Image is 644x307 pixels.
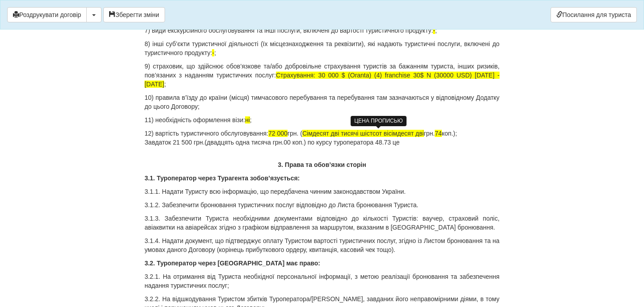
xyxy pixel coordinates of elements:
[433,27,435,34] span: -
[144,214,500,232] p: 3.1.3. Забезпечити Туриста необхідними документами відповідно до кількості Туристів: ваучер, стра...
[103,7,165,22] button: Зберегти зміни
[144,115,500,124] p: 11) необхідність оформлення візи: ;
[144,62,500,89] p: 9) страховик, що здійснює обов’язкове та/або добровільне страхування туристів за бажанням туриста...
[144,93,500,111] p: 10) правила в’їзду до країни (місця) тимчасового перебування та перебування там зазначаються у ві...
[144,272,500,290] p: 3.2.1. На отримання від Туриста необхідної персональної інформації, з метою реалізації бронювання...
[435,130,442,137] span: 74
[212,49,214,56] span: -
[144,72,500,88] span: Страхування: 30 000 $ (Oranta) (4) franchise 30$ N (30000 USD) [DATE] - [DATE]
[144,200,500,209] p: 3.1.2. Забезпечити бронювання туристичних послуг відповідно до Листа бронювання Туриста.
[144,160,500,169] p: 3. Права та обов’язки сторін
[268,130,288,137] span: 72 000
[144,236,500,254] p: 3.1.4. Надати документ, що підтверджує оплату Туристом вартості туристичних послуг, згідно із Лис...
[144,259,500,268] p: 3.2. Туроператор через [GEOGRAPHIC_DATA] має право:
[144,26,500,35] p: 7) види екскурсійного обслуговування та інші послуги, включені до вартості туристичного продукту: ;
[351,116,407,126] div: ЦЕНА ПРОПИСЬЮ
[144,187,500,196] p: 3.1.1. Надати Туристу всю інформацію, що передбачена чинним законодавством України.
[302,130,424,137] span: Сімдесят дві тисячі шістсот вісімдесят дві
[7,7,87,22] button: Роздрукувати договір
[144,129,500,147] p: 12) вартість туристичного обслуговування: грн. ( грн. коп.); Завдаток 21 500 грн.(двадцять одна т...
[551,7,637,22] a: Посилання для туриста
[245,116,250,124] span: ні
[144,39,500,57] p: 8) інші суб’єкти туристичної діяльності (їх місцезнаходження та реквізити), які надають туристичн...
[144,174,500,183] p: 3.1. Туроператор через Турагента зобов’язується:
